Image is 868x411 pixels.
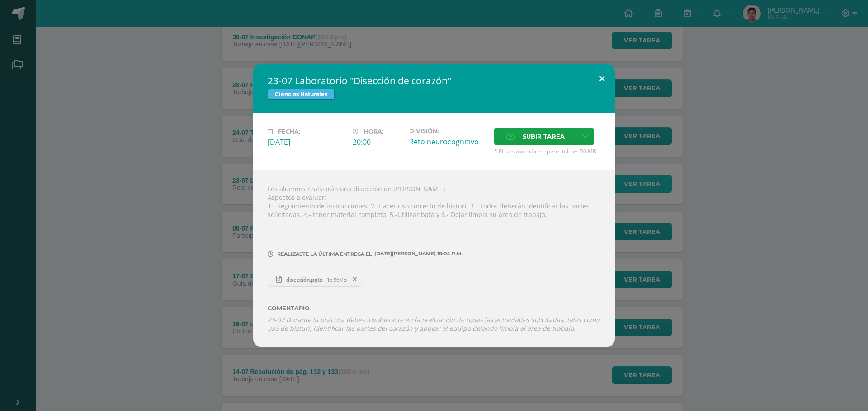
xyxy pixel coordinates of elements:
[409,128,487,134] label: División:
[364,128,383,135] span: Hora:
[409,137,487,147] div: Reto neurocognitivo
[353,137,402,147] div: 20:00
[282,276,327,283] span: disección.pptx
[268,315,599,332] i: 23-07 Durante la práctica debes involucrarte en la realización de todas las actividades solicitad...
[268,89,335,100] span: Ciencias Naturales
[327,276,347,283] span: 15.96MB
[347,274,363,284] span: Remover entrega
[268,137,345,147] div: [DATE]
[268,272,363,287] a: disección.pptx 15.96MB
[278,128,300,135] span: Fecha:
[268,74,600,87] h2: 23-07 Laboratorio "Disección de corazón"
[494,148,600,155] span: * El tamaño máximo permitido es 50 MB
[523,128,565,145] span: Subir tarea
[277,251,372,257] span: Realizaste la última entrega el
[589,64,615,94] button: Close (Esc)
[268,305,600,312] label: Comentario
[253,170,615,347] div: Los alumnos realizarán una disección de [PERSON_NAME]: Aspectos a evaluar: 1.- Seguimiento de ins...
